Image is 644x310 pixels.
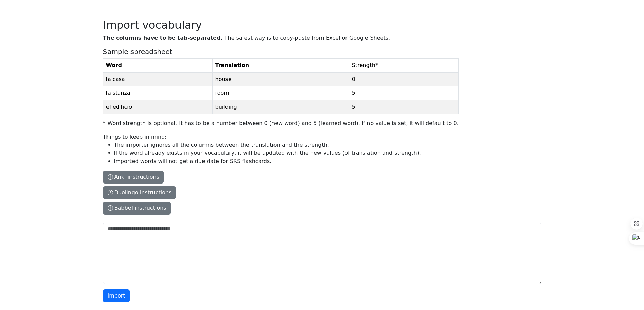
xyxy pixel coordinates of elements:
p: Things to keep in mind: [103,133,459,165]
td: 0 [349,73,458,86]
th: Translation [212,59,349,73]
span: Strength * [352,62,378,68]
button: The columns have to be tab-separated. The safest way is to copy-paste from Excel or Google Sheets... [103,186,176,199]
p: The safest way is to copy-paste from Excel or Google Sheets. [103,34,459,42]
li: The importer ignores all the columns between the translation and the strength. [114,141,459,149]
td: room [212,86,349,100]
h2: Import vocabulary [103,19,541,31]
td: el edificio [103,100,212,114]
strong: The columns have to be tab-separated. [103,35,223,41]
li: If the word already exists in your vocabulary, it will be updated with the new values (of transla... [114,149,459,157]
button: The columns have to be tab-separated. The safest way is to copy-paste from Excel or Google Sheets... [103,171,164,184]
p: * Word strength is optional. It has to be a number between 0 (new word) and 5 (learned word). If ... [103,119,459,128]
td: building [212,100,349,114]
button: The columns have to be tab-separated. The safest way is to copy-paste from Excel or Google Sheets... [103,202,171,215]
button: Import [103,289,130,302]
td: house [212,73,349,86]
h5: Sample spreadsheet [103,48,459,56]
td: 5 [349,86,458,100]
td: la stanza [103,86,212,100]
li: Imported words will not get a due date for SRS flashcards. [114,157,459,165]
th: Word [103,59,212,73]
td: la casa [103,73,212,86]
td: 5 [349,100,458,114]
